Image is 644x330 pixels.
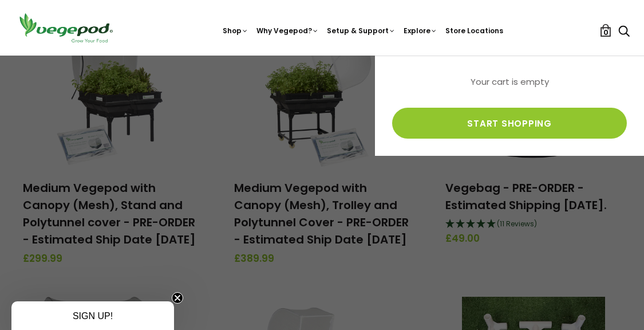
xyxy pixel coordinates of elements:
[603,27,609,38] span: 0
[11,301,174,330] div: SIGN UP!Close teaser
[256,26,319,36] a: Why Vegepod?
[618,26,630,38] a: Search
[172,292,183,304] button: Close teaser
[223,26,248,36] a: Shop
[73,311,113,321] span: SIGN UP!
[599,24,612,37] a: 0
[327,26,396,36] a: Setup & Support
[445,26,503,36] a: Store Locations
[14,11,117,44] img: Vegepod
[404,26,437,36] a: Explore
[392,73,627,91] p: Your cart is empty
[392,108,627,139] a: Start shopping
